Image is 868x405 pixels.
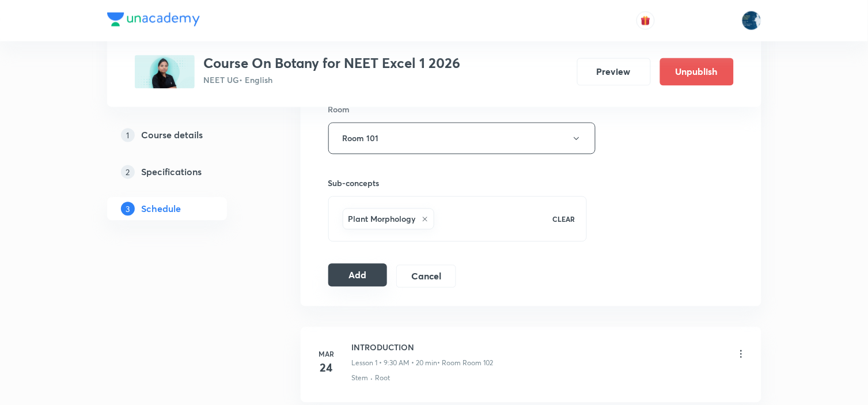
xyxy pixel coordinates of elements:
h6: Mar [315,349,338,359]
img: Company Logo [107,13,200,27]
h6: INTRODUCTION [352,342,494,354]
h5: Schedule [142,202,181,216]
h6: Sub-concepts [328,177,587,190]
h5: Specifications [142,165,202,179]
button: Cancel [396,265,456,288]
p: Root [376,373,391,384]
button: Unpublish [660,58,734,86]
a: Company Logo [107,13,200,29]
p: • Room Room 102 [438,358,494,369]
h5: Course details [142,128,203,142]
p: Lesson 1 • 9:30 AM • 20 min [352,358,438,369]
p: CLEAR [552,214,575,225]
h6: Room [328,104,350,116]
p: 2 [121,165,135,179]
h6: Plant Morphology [348,213,416,225]
h4: 24 [315,359,338,377]
p: NEET UG • English [204,74,461,86]
p: 1 [121,128,135,142]
a: 2Specifications [107,161,264,184]
button: Room 101 [328,123,596,154]
p: Stem [352,373,369,384]
button: Add [328,264,388,287]
button: avatar [636,12,655,30]
p: 3 [121,202,135,216]
div: · [371,373,373,384]
img: avatar [640,16,651,26]
img: Lokeshwar Chiluveru [742,11,761,31]
button: Preview [577,58,651,86]
a: 1Course details [107,124,264,147]
img: BC5D9913-EC07-4BD6-B7F8-B386C9EB4ADC_plus.png [135,55,195,89]
h3: Course On Botany for NEET Excel 1 2026 [204,55,461,72]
